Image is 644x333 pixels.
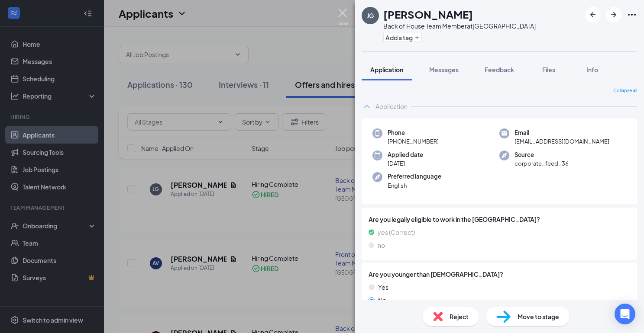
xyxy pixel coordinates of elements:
span: Files [542,66,555,74]
span: [PHONE_NUMBER] [388,137,439,146]
span: Application [370,66,403,74]
span: No [378,295,386,305]
span: Are you legally eligible to work in the [GEOGRAPHIC_DATA]? [369,215,630,224]
svg: ChevronUp [362,101,372,112]
span: corporate_feed_36 [515,159,569,168]
svg: Ellipses [627,10,637,20]
div: JG [367,11,374,20]
span: [EMAIL_ADDRESS][DOMAIN_NAME] [515,137,609,146]
span: Yes [378,282,388,292]
button: ArrowRight [606,7,621,22]
span: Feedback [485,66,514,74]
span: Email [515,128,609,137]
svg: Plus [414,35,420,40]
button: ArrowLeftNew [585,7,601,22]
svg: ArrowRight [608,10,619,20]
span: Source [515,150,569,159]
span: Reject [450,312,469,321]
span: Messages [429,66,459,74]
button: PlusAdd a tag [383,33,422,42]
span: yes (Correct) [378,227,415,237]
span: [DATE] [388,159,423,168]
span: Move to stage [518,312,559,321]
span: Phone [388,128,439,137]
span: Are you younger than [DEMOGRAPHIC_DATA]? [369,269,503,279]
svg: ArrowLeftNew [588,10,598,20]
span: no [378,240,385,250]
span: Info [586,66,598,74]
span: Preferred language [388,172,441,181]
div: Back of House Team Member at [GEOGRAPHIC_DATA] [383,22,536,30]
div: Application [375,102,408,111]
span: Applied date [388,150,423,159]
span: Collapse all [613,87,637,94]
span: English [388,181,441,190]
div: Open Intercom Messenger [615,304,635,324]
h1: [PERSON_NAME] [383,7,473,22]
